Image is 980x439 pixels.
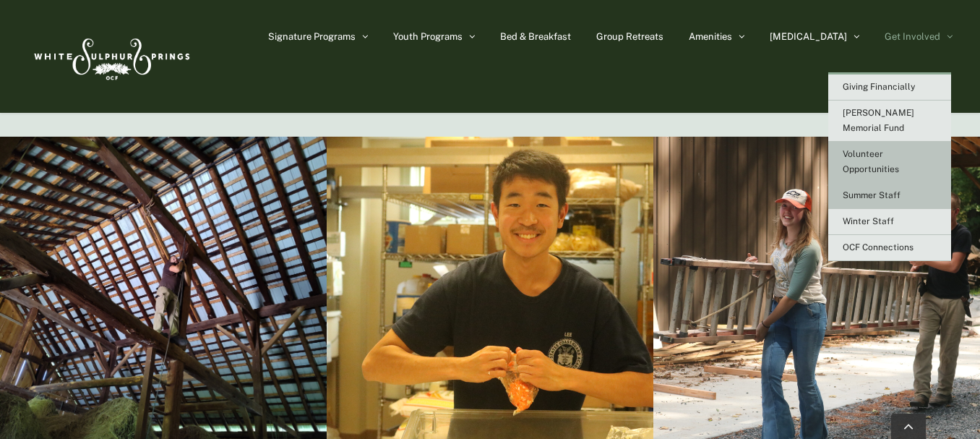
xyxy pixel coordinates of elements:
[843,108,914,133] span: [PERSON_NAME] Memorial Fund
[596,32,663,41] span: Group Retreats
[843,149,899,174] span: Volunteer Opportunities
[828,101,951,142] a: [PERSON_NAME] Memorial Fund
[828,209,951,235] a: Winter Staff
[843,190,901,200] span: Summer Staff
[689,32,732,41] span: Amenities
[500,32,571,41] span: Bed & Breakfast
[885,32,940,41] span: Get Involved
[843,216,894,226] span: Winter Staff
[828,235,951,261] a: OCF Connections
[843,82,915,92] span: Giving Financially
[828,74,951,101] a: Giving Financially
[843,242,914,252] span: OCF Connections
[393,32,463,41] span: Youth Programs
[268,32,356,41] span: Signature Programs
[27,22,194,90] img: White Sulphur Springs Logo
[828,183,951,209] a: Summer Staff
[770,32,847,41] span: [MEDICAL_DATA]
[828,142,951,183] a: Volunteer Opportunities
